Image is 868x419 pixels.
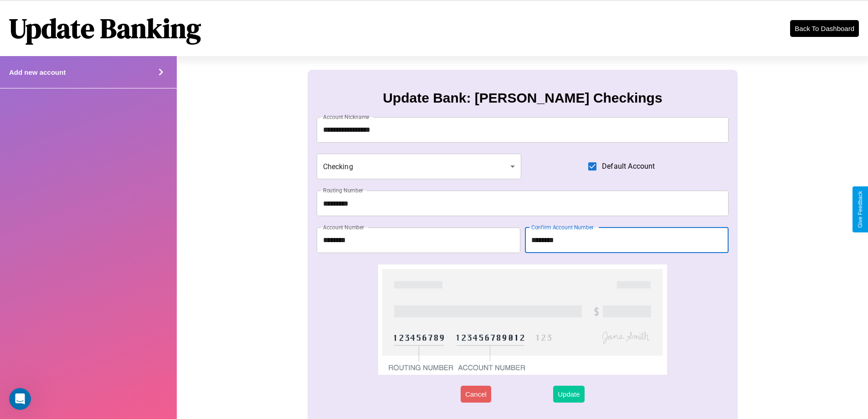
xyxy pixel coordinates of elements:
[461,386,491,403] button: Cancel
[790,20,859,37] button: Back To Dashboard
[602,161,655,172] span: Default Account
[531,223,594,231] label: Confirm Account Number
[553,386,584,403] button: Update
[323,113,370,121] label: Account Nickname
[857,191,863,228] div: Give Feedback
[9,10,201,47] h1: Update Banking
[317,154,522,179] div: Checking
[323,186,363,194] label: Routing Number
[323,223,364,231] label: Account Number
[9,68,66,76] h4: Add new account
[378,264,667,375] img: check
[383,90,662,106] h3: Update Bank: [PERSON_NAME] Checkings
[9,388,31,410] iframe: Intercom live chat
